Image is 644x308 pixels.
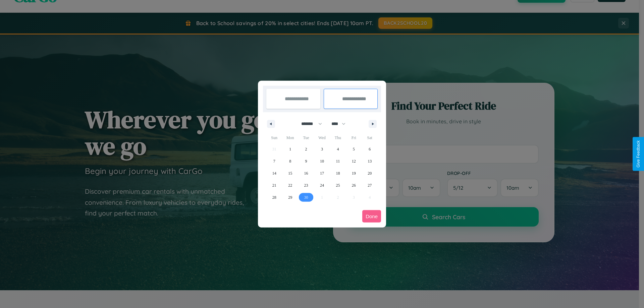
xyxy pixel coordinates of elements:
[266,179,282,191] button: 21
[362,167,378,179] button: 20
[273,155,275,167] span: 7
[330,167,346,179] button: 18
[330,155,346,167] button: 11
[336,179,340,191] span: 25
[368,167,372,179] span: 20
[346,155,362,167] button: 12
[282,167,298,179] button: 15
[346,179,362,191] button: 26
[289,155,291,167] span: 8
[314,155,330,167] button: 10
[314,167,330,179] button: 17
[369,143,371,155] span: 6
[336,167,340,179] span: 18
[298,191,314,203] button: 30
[353,143,355,155] span: 5
[362,210,381,223] button: Done
[266,132,282,143] span: Sun
[352,167,356,179] span: 19
[330,132,346,143] span: Thu
[362,132,378,143] span: Sat
[305,143,307,155] span: 2
[282,143,298,155] button: 1
[266,155,282,167] button: 7
[336,155,340,167] span: 11
[288,179,292,191] span: 22
[298,179,314,191] button: 23
[304,179,308,191] span: 23
[320,167,324,179] span: 17
[368,155,372,167] span: 13
[314,179,330,191] button: 24
[266,167,282,179] button: 14
[289,143,291,155] span: 1
[288,191,292,203] span: 29
[282,132,298,143] span: Mon
[272,191,276,203] span: 28
[346,167,362,179] button: 19
[362,143,378,155] button: 6
[298,167,314,179] button: 16
[362,179,378,191] button: 27
[304,167,308,179] span: 16
[298,143,314,155] button: 2
[320,155,324,167] span: 10
[362,155,378,167] button: 13
[330,179,346,191] button: 25
[346,143,362,155] button: 5
[320,179,324,191] span: 24
[314,143,330,155] button: 3
[282,155,298,167] button: 8
[314,132,330,143] span: Wed
[352,155,356,167] span: 12
[272,167,276,179] span: 14
[346,132,362,143] span: Fri
[298,155,314,167] button: 9
[266,191,282,203] button: 28
[337,143,339,155] span: 4
[282,179,298,191] button: 22
[272,179,276,191] span: 21
[305,155,307,167] span: 9
[368,179,372,191] span: 27
[288,167,292,179] span: 15
[321,143,323,155] span: 3
[330,143,346,155] button: 4
[298,132,314,143] span: Tue
[636,140,641,168] div: Give Feedback
[304,191,308,203] span: 30
[352,179,356,191] span: 26
[282,191,298,203] button: 29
